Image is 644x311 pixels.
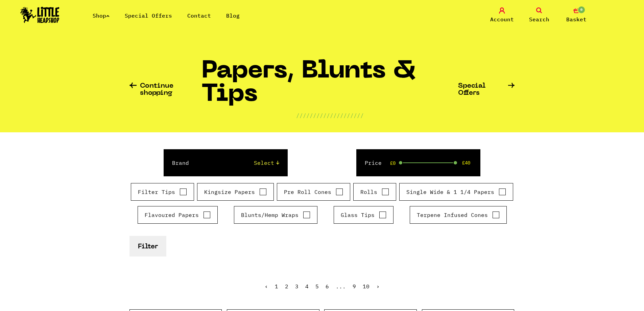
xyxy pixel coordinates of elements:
a: Shop [93,12,110,19]
a: 2 [285,283,288,290]
label: Brand [172,159,189,167]
li: « Previous [265,284,268,289]
a: Special Offers [458,83,515,97]
label: Flavoured Papers [145,211,211,219]
label: Price [365,159,382,167]
a: 3 [295,283,299,290]
img: Little Head Shop Logo [20,7,59,23]
span: £40 [462,160,470,165]
a: Special Offers [125,12,172,19]
label: Pre Roll Cones [284,188,343,196]
label: Filter Tips [138,188,187,196]
button: Filter [129,236,166,257]
label: Terpene Infused Cones [417,211,500,219]
a: Continue shopping [129,83,202,97]
span: £0 [390,160,396,166]
a: 0 Basket [559,7,593,23]
span: Account [490,15,514,23]
label: Rolls [360,188,389,196]
a: 5 [315,283,319,290]
a: Search [522,7,556,23]
a: 6 [326,283,329,290]
span: 1 [275,283,278,290]
label: Glass Tips [341,211,386,219]
label: Single Wide & 1 1/4 Papers [406,188,506,196]
span: 0 [577,6,586,14]
span: ... [336,283,346,290]
label: Kingsize Papers [204,188,267,196]
a: 9 [353,283,356,290]
a: 4 [305,283,309,290]
span: Search [529,15,549,23]
a: Contact [187,12,211,19]
span: ‹ [265,283,268,290]
a: 10 [363,283,369,290]
h1: Papers, Blunts & Tips [201,60,458,111]
label: Blunts/Hemp Wraps [241,211,310,219]
a: Blog [226,12,240,19]
span: Basket [566,15,587,23]
a: Next » [376,283,380,290]
p: //////////////////// [296,111,364,119]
